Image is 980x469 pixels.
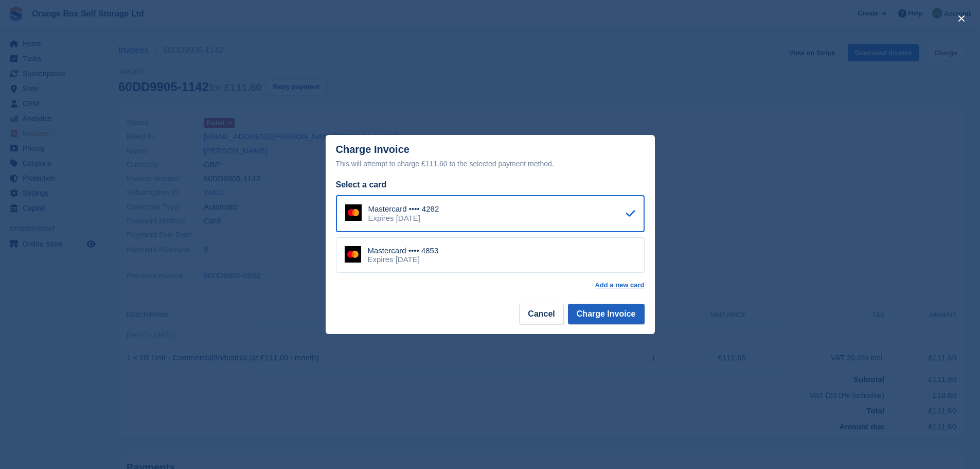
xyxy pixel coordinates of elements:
[568,304,645,324] button: Charge Invoice
[953,10,970,27] button: close
[336,144,645,170] div: Charge Invoice
[336,179,645,191] div: Select a card
[345,204,362,221] img: Mastercard Logo
[368,204,439,214] div: Mastercard •••• 4282
[519,304,563,324] button: Cancel
[368,255,439,264] div: Expires [DATE]
[368,214,439,223] div: Expires [DATE]
[345,246,361,263] img: Mastercard Logo
[336,158,645,170] div: This will attempt to charge £111.60 to the selected payment method.
[595,281,644,289] a: Add a new card
[368,246,439,255] div: Mastercard •••• 4853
